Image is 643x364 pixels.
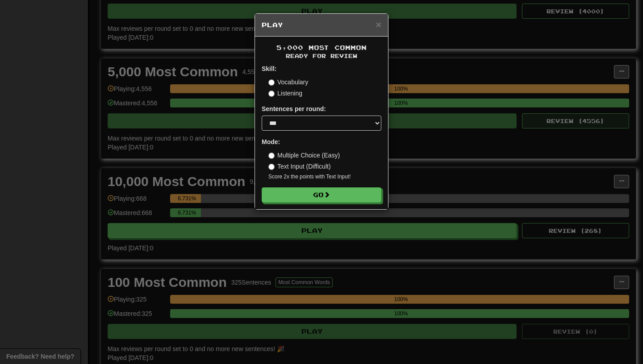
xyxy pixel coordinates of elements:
label: Text Input (Difficult) [268,162,331,171]
span: × [376,19,381,29]
label: Listening [268,89,302,98]
small: Ready for Review [262,52,381,60]
strong: Skill: [262,65,276,72]
label: Multiple Choice (Easy) [268,151,340,160]
h5: Play [262,21,381,29]
input: Multiple Choice (Easy) [268,153,275,159]
button: Close [376,20,381,29]
input: Vocabulary [268,79,275,86]
input: Text Input (Difficult) [268,164,275,170]
small: Score 2x the points with Text Input ! [268,173,381,181]
button: Go [262,187,381,203]
strong: Mode: [262,138,280,145]
label: Vocabulary [268,78,308,87]
input: Listening [268,91,275,97]
span: 5,000 Most Common [276,44,367,51]
label: Sentences per round: [262,104,326,113]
